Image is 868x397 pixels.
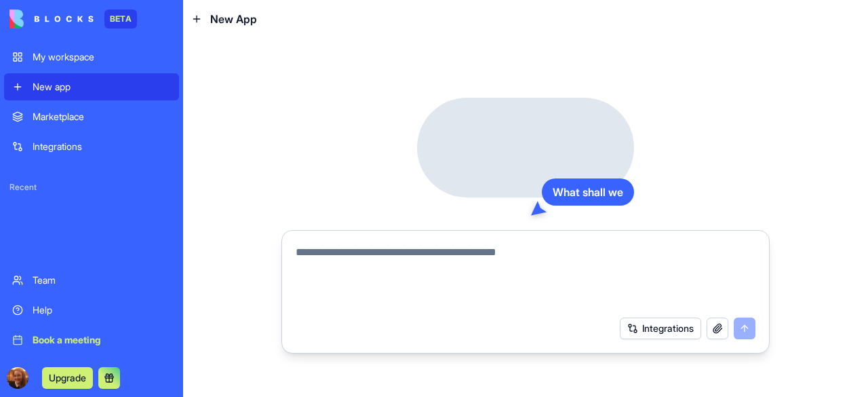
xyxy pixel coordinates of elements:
span: New App [210,11,257,27]
a: Team [4,267,179,294]
div: Team [33,273,171,287]
div: New app [33,80,171,94]
button: Upgrade [42,367,93,389]
button: Integrations [620,318,701,339]
a: Upgrade [42,371,93,384]
a: Help [4,297,179,324]
a: Marketplace [4,103,179,130]
div: Marketplace [33,110,171,124]
img: logo [9,10,94,29]
span: Recent [4,182,179,193]
img: ACg8ocKW1DqRt3DzdFhaMOehSF_DUco4x3vN4-i2MIuDdUBhkNTw4YU=s96-c [7,367,28,389]
a: Book a meeting [4,326,179,354]
a: New app [4,73,179,100]
div: BETA [104,10,137,29]
div: My workspace [33,50,171,64]
div: Book a meeting [33,333,171,347]
a: My workspace [4,43,179,71]
div: Integrations [33,140,171,153]
div: Help [33,303,171,317]
a: Integrations [4,133,179,160]
a: BETA [9,10,137,29]
div: What shall we [542,178,634,206]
